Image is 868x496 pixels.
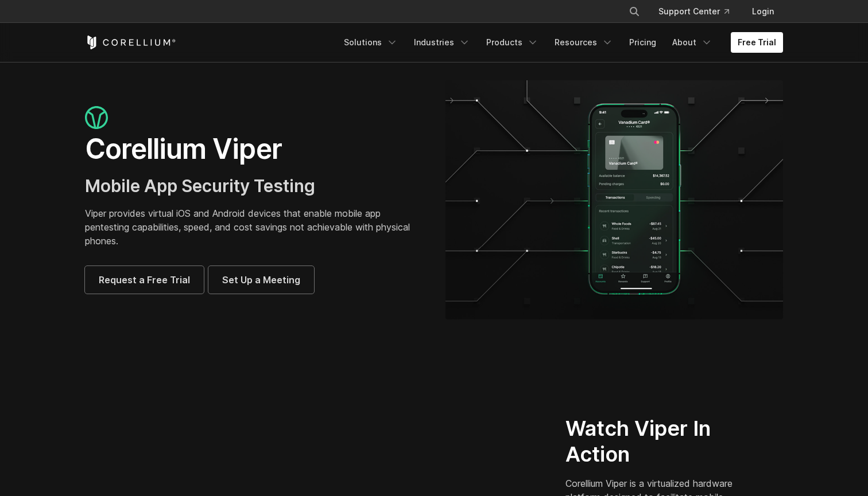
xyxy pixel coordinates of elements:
[548,32,620,53] a: Resources
[665,32,719,53] a: About
[615,1,783,22] div: Navigation Menu
[337,32,783,53] div: Navigation Menu
[407,32,477,53] a: Industries
[99,273,190,287] span: Request a Free Trial
[85,106,108,130] img: viper_icon_large
[85,36,176,49] a: Corellium Home
[743,1,783,22] a: Login
[445,80,783,319] img: viper_hero
[85,266,204,294] a: Request a Free Trial
[85,175,315,196] span: Mobile App Security Testing
[565,416,739,467] h2: Watch Viper In Action
[479,32,545,53] a: Products
[337,32,405,53] a: Solutions
[85,132,423,166] h1: Corellium Viper
[85,206,423,248] p: Viper provides virtual iOS and Android devices that enable mobile app pentesting capabilities, sp...
[649,1,738,22] a: Support Center
[208,266,314,294] a: Set Up a Meeting
[622,32,663,53] a: Pricing
[624,1,645,22] button: Search
[731,32,783,53] a: Free Trial
[222,273,300,287] span: Set Up a Meeting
